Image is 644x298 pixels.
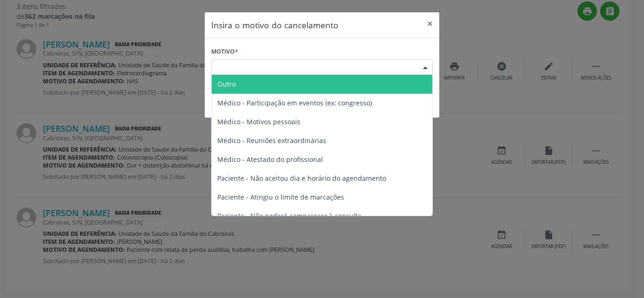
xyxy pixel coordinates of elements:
span: Outro [217,80,236,89]
span: Médico - Motivos pessoais [217,117,300,126]
span: Paciente - Não aceitou dia e horário do agendamento [217,174,386,183]
span: Paciente - Atingiu o limite de marcações [217,193,344,201]
label: Motivo [211,45,238,59]
span: Paciente - Não poderá comparecer à consulta [217,211,362,220]
button: Close [421,12,439,35]
span: Médico - Atestado do profissional [217,155,323,164]
h5: Insira o motivo do cancelamento [211,19,339,31]
span: Médico - Participação em eventos (ex: congresso) [217,98,372,107]
span: Médico - Reuniões extraordinárias [217,136,326,145]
